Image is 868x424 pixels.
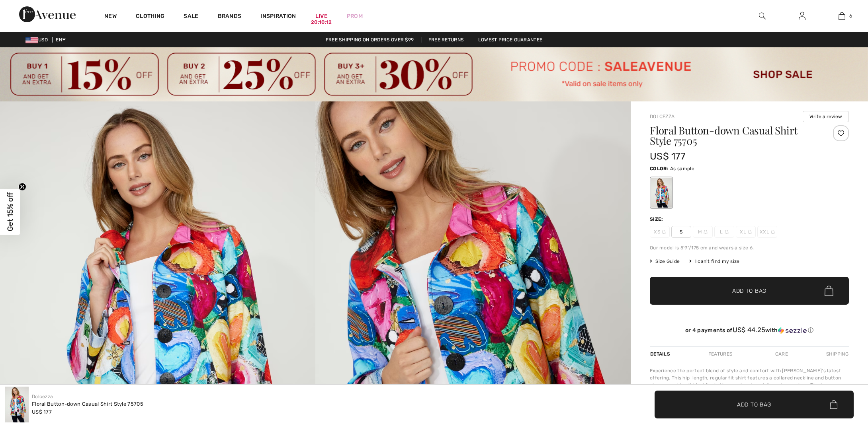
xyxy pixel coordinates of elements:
span: XL [736,226,756,238]
img: My Bag [839,11,845,21]
a: Dolcezza [32,394,53,399]
img: US Dollar [25,37,38,43]
span: EN [56,37,66,43]
a: Live20:10:12 [315,12,328,20]
div: Details [650,347,672,361]
img: 1ère Avenue [19,6,76,22]
span: 6 [849,12,852,19]
div: Our model is 5'9"/175 cm and wears a size 6. [650,244,849,251]
button: Add to Bag [650,277,849,305]
span: S [671,226,691,238]
img: My Info [799,11,805,21]
img: search the website [759,11,766,21]
span: Add to Bag [732,287,766,295]
div: As sample [651,178,672,208]
span: M [693,226,713,238]
a: New [104,13,117,21]
img: Bag.svg [830,400,837,409]
button: Add to Bag [655,391,854,418]
div: or 4 payments ofUS$ 44.25withSezzle Click to learn more about Sezzle [650,326,849,337]
div: Floral Button-down Casual Shirt Style 75705 [32,400,143,408]
img: Bag.svg [825,286,833,296]
span: L [714,226,734,238]
img: ring-m.svg [748,230,752,234]
a: Brands [218,13,242,21]
img: ring-m.svg [662,230,666,234]
a: Dolcezza [650,114,674,119]
button: Write a review [803,111,849,122]
span: US$ 44.25 [733,326,766,334]
a: Clothing [136,13,164,21]
div: Size: [650,216,665,223]
a: Free shipping on orders over $99 [319,37,420,43]
a: Lowest Price Guarantee [472,37,549,43]
div: Shipping [824,347,849,361]
span: Add to Bag [737,400,771,408]
a: 6 [822,11,861,21]
a: Free Returns [422,37,471,43]
span: Get 15% off [6,193,15,231]
span: US$ 177 [650,151,685,162]
a: Sign In [792,11,812,21]
span: US$ 177 [32,409,52,415]
button: Close teaser [18,183,26,191]
div: Care [768,347,795,361]
div: I can't find my size [689,258,739,265]
img: ring-m.svg [704,230,708,234]
a: Sale [184,13,198,21]
img: ring-m.svg [771,230,775,234]
span: Size Guide [650,258,680,265]
div: Features [702,347,739,361]
h1: Floral Button-down Casual Shirt Style 75705 [650,125,816,146]
span: As sample [670,166,694,171]
span: XS [650,226,670,238]
span: Inspiration [260,13,296,21]
img: Sezzle [778,327,807,334]
span: USD [25,37,51,43]
div: or 4 payments of with [650,326,849,334]
img: ring-m.svg [725,230,729,234]
span: XXL [757,226,777,238]
div: Experience the perfect blend of style and comfort with [PERSON_NAME]'s latest offering. This hip-... [650,367,849,410]
a: Prom [347,12,363,20]
iframe: Opens a widget where you can chat to one of our agents [817,364,860,384]
img: Floral Button-Down Casual Shirt Style 75705 [5,387,29,422]
span: Color: [650,166,669,171]
div: 20:10:12 [311,19,332,26]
